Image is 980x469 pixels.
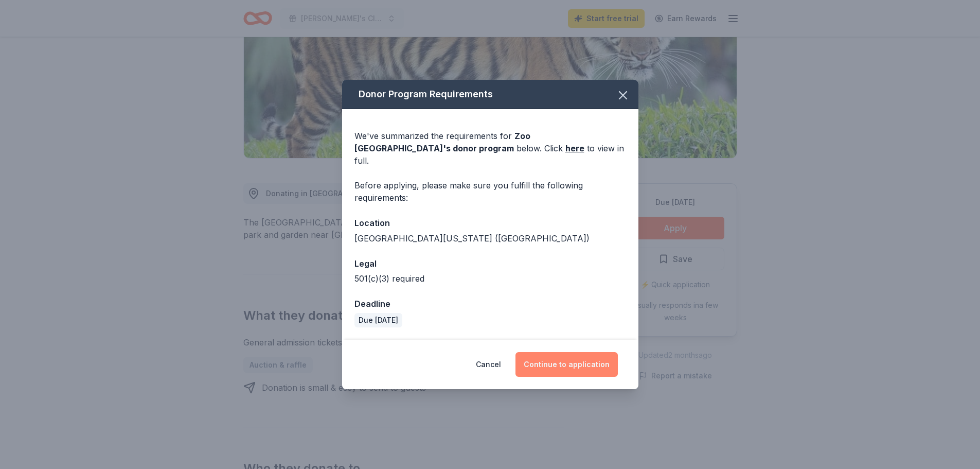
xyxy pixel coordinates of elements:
div: [GEOGRAPHIC_DATA][US_STATE] ([GEOGRAPHIC_DATA]) [354,232,626,245]
button: Continue to application [515,352,618,377]
button: Cancel [476,352,501,377]
div: Location [354,216,626,230]
div: 501(c)(3) required [354,272,626,285]
div: Deadline [354,297,626,310]
div: Legal [354,257,626,270]
a: here [565,142,584,154]
div: Due [DATE] [354,313,402,327]
div: Before applying, please make sure you fulfill the following requirements: [354,179,626,204]
div: We've summarized the requirements for below. Click to view in full. [354,130,626,167]
div: Donor Program Requirements [342,80,638,109]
